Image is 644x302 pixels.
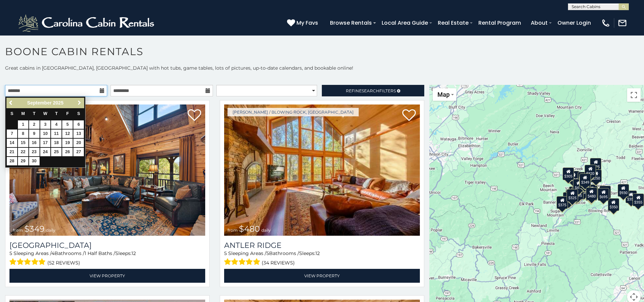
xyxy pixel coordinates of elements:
a: 7 [7,130,17,138]
span: 12 [315,250,320,256]
a: 30 [29,157,40,165]
a: 23 [29,148,40,156]
div: $395 [586,184,598,197]
a: 27 [73,148,84,156]
span: Tuesday [33,111,35,116]
span: daily [46,228,55,233]
div: $210 [579,176,591,188]
span: (34 reviews) [262,258,295,267]
a: [PERSON_NAME] / Blowing Rock, [GEOGRAPHIC_DATA] [228,108,359,116]
span: Friday [66,111,69,116]
a: 19 [62,139,73,147]
a: 28 [7,157,17,165]
span: 2025 [53,100,64,106]
a: Add to favorites [188,109,201,123]
span: Refine Filters [346,88,396,93]
a: 9 [29,130,40,138]
span: My Favs [296,19,318,27]
a: 29 [18,157,28,165]
div: Sleeping Areas / Bathrooms / Sleeps: [224,250,420,267]
img: Antler Ridge [224,104,420,236]
div: $930 [618,184,629,196]
a: 3 [40,120,51,129]
a: Rental Program [475,17,524,29]
span: $349 [24,224,45,234]
a: 2 [29,120,40,129]
a: 10 [40,130,51,138]
a: Antler Ridge from $480 daily [224,104,420,236]
a: Next [75,99,84,107]
div: $250 [591,169,602,182]
a: 12 [62,130,73,138]
div: $225 [578,184,590,196]
span: Sunday [10,111,13,116]
div: $480 [586,187,597,200]
span: Search [362,88,379,93]
a: Owner Login [554,17,594,29]
a: 26 [62,148,73,156]
span: 5 [224,250,227,256]
a: Diamond Creek Lodge from $349 daily [9,104,205,236]
span: 12 [132,250,136,256]
img: phone-regular-white.png [601,18,611,28]
a: 17 [40,139,51,147]
div: $565 [578,172,589,185]
img: mail-regular-white.png [618,18,627,28]
h3: Diamond Creek Lodge [9,241,205,250]
div: $380 [599,185,611,198]
a: 15 [18,139,28,147]
span: Map [437,91,450,98]
a: Local Area Guide [378,17,431,29]
span: Wednesday [43,111,47,116]
a: RefineSearchFilters [322,85,424,96]
div: $320 [585,164,596,177]
a: 16 [29,139,40,147]
a: Antler Ridge [224,241,420,250]
a: 8 [18,130,28,138]
a: 25 [51,148,62,156]
div: $375 [557,196,568,209]
div: $695 [598,188,610,201]
a: 5 [62,120,73,129]
span: 4 [51,250,54,256]
a: 14 [7,139,17,147]
a: 13 [73,130,84,138]
span: Thursday [55,111,58,116]
a: 11 [51,130,62,138]
span: 5 [9,250,12,256]
a: 24 [40,148,51,156]
div: $349 [579,173,591,186]
div: $525 [590,158,602,170]
span: from [228,228,238,233]
span: Next [77,100,82,106]
button: Toggle fullscreen view [627,88,641,102]
button: Change map style [433,88,456,101]
a: Browse Rentals [327,17,375,29]
a: Real Estate [434,17,472,29]
div: $315 [586,188,597,201]
a: 20 [73,139,84,147]
div: Sleeping Areas / Bathrooms / Sleeps: [9,250,205,267]
span: Previous [8,100,14,106]
span: from [13,228,23,233]
a: 1 [18,120,28,129]
a: Previous [7,99,16,107]
a: Add to favorites [402,109,416,123]
span: September [27,100,51,106]
a: View Property [224,269,420,283]
div: $325 [567,189,578,202]
a: My Favs [287,19,320,27]
a: 4 [51,120,62,129]
span: $480 [239,224,260,234]
span: Monday [21,111,25,116]
div: $350 [608,198,619,211]
span: 5 [266,250,269,256]
span: Saturday [77,111,80,116]
img: White-1-2.png [17,13,157,33]
span: daily [261,228,271,233]
a: 22 [18,148,28,156]
div: $355 [625,190,637,203]
a: 18 [51,139,62,147]
div: $410 [573,179,585,192]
